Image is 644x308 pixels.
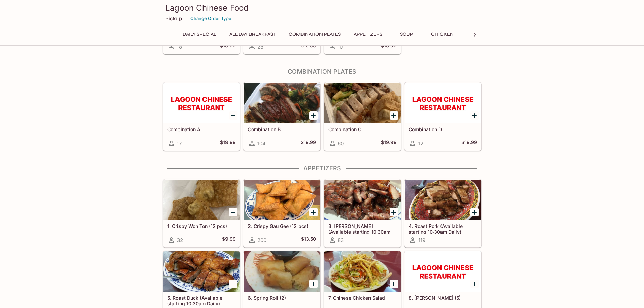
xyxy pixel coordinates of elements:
span: 10 [338,44,343,50]
div: 4. Roast Pork (Available starting 10:30am Daily) [405,180,481,220]
h5: $9.99 [222,236,236,244]
button: Change Order Type [187,13,234,24]
button: Add 4. Roast Pork (Available starting 10:30am Daily) [470,208,479,216]
h5: Combination B [248,126,316,132]
a: Combination B104$19.99 [243,82,320,151]
span: 104 [257,140,266,147]
a: 1. Crispy Won Ton (12 pcs)32$9.99 [163,179,240,247]
h5: $10.99 [301,43,316,51]
span: 32 [177,237,183,243]
div: 3. Char Siu (Available starting 10:30am Daily) [324,180,401,220]
div: Combination C [324,83,401,123]
a: 3. [PERSON_NAME] (Available starting 10:30am Daily)83 [324,179,401,247]
h5: 5. Roast Duck (Available starting 10:30am Daily) [167,295,236,306]
a: 2. Crispy Gau Gee (12 pcs)200$13.50 [243,179,320,247]
span: 83 [338,237,344,243]
button: Add 1. Crispy Won Ton (12 pcs) [229,208,237,216]
button: Soup [391,30,422,39]
button: Add Combination C [390,111,398,120]
h5: 7. Chinese Chicken Salad [328,295,397,301]
div: Combination A [163,83,240,123]
a: Combination A17$19.99 [163,82,240,151]
h5: Combination D [409,126,477,132]
div: 8. Lup Cheong (5) [405,251,481,292]
span: 60 [338,140,344,147]
h4: Appetizers [163,165,482,172]
span: 17 [177,140,182,147]
div: 7. Chinese Chicken Salad [324,251,401,292]
button: Add 3. Char Siu (Available starting 10:30am Daily) [390,208,398,216]
button: All Day Breakfast [225,30,280,39]
h5: $10.99 [381,43,397,51]
button: Combination Plates [285,30,344,39]
button: Add 8. Lup Cheong (5) [470,280,479,288]
button: Add 2. Crispy Gau Gee (12 pcs) [309,208,318,216]
h5: $19.99 [381,139,397,147]
a: 4. Roast Pork (Available starting 10:30am Daily)119 [404,179,481,247]
h5: $19.99 [301,139,316,147]
button: Beef [463,30,494,39]
h5: Combination A [167,126,236,132]
h3: Lagoon Chinese Food [165,3,479,13]
h5: $13.50 [301,236,316,244]
a: Combination C60$19.99 [324,82,401,151]
div: 2. Crispy Gau Gee (12 pcs) [244,180,320,220]
h5: 8. [PERSON_NAME] (5) [409,295,477,301]
button: Add Combination B [309,111,318,120]
div: 6. Spring Roll (2) [244,251,320,292]
button: Add 6. Spring Roll (2) [309,280,318,288]
div: 5. Roast Duck (Available starting 10:30am Daily) [163,251,240,292]
h5: 2. Crispy Gau Gee (12 pcs) [248,223,316,229]
button: Add Combination A [229,111,237,120]
span: 28 [257,44,263,50]
h5: Combination C [328,126,397,132]
button: Chicken [427,30,458,39]
button: Add 7. Chinese Chicken Salad [390,280,398,288]
p: Pickup [165,15,182,22]
div: Combination B [244,83,320,123]
span: 200 [257,237,266,243]
div: Combination D [405,83,481,123]
button: Add 5. Roast Duck (Available starting 10:30am Daily) [229,280,237,288]
h5: $19.99 [220,139,236,147]
h5: 6. Spring Roll (2) [248,295,316,301]
h5: 1. Crispy Won Ton (12 pcs) [167,223,236,229]
h5: 3. [PERSON_NAME] (Available starting 10:30am Daily) [328,223,397,234]
span: 119 [418,237,425,243]
h5: 4. Roast Pork (Available starting 10:30am Daily) [409,223,477,234]
button: Add Combination D [470,111,479,120]
button: Appetizers [350,30,386,39]
h5: $19.99 [461,139,477,147]
h4: Combination Plates [163,68,482,75]
div: 1. Crispy Won Ton (12 pcs) [163,180,240,220]
h5: $10.99 [220,43,236,51]
span: 18 [177,44,182,50]
span: 12 [418,140,423,147]
a: Combination D12$19.99 [404,82,481,151]
button: Daily Special [179,30,220,39]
